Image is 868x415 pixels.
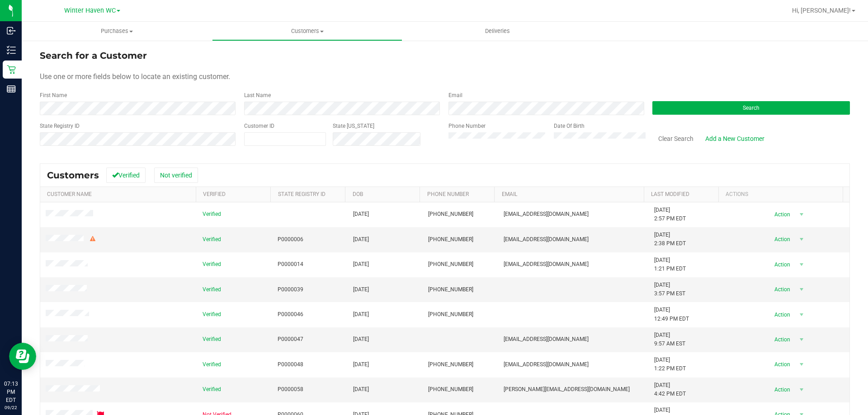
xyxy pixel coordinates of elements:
span: Verified [203,385,221,394]
span: [DATE] [353,235,369,244]
span: [PHONE_NUMBER] [428,260,473,269]
span: select [796,333,807,346]
span: Action [766,258,796,271]
button: Search [652,101,850,115]
inline-svg: Reports [7,84,16,93]
inline-svg: Inventory [7,46,16,55]
span: select [796,233,807,246]
span: [EMAIL_ADDRESS][DOMAIN_NAME] [504,360,589,369]
span: [DATE] 1:22 PM EDT [654,356,686,373]
span: Winter Haven WC [64,7,116,14]
span: [EMAIL_ADDRESS][DOMAIN_NAME] [504,210,589,219]
span: P0000014 [278,260,303,269]
label: State [US_STATE] [333,122,374,130]
span: [PERSON_NAME][EMAIL_ADDRESS][DOMAIN_NAME] [504,385,630,394]
span: Action [766,383,796,396]
span: [PHONE_NUMBER] [428,385,473,394]
label: First Name [40,91,67,99]
span: select [796,208,807,221]
span: Action [766,358,796,371]
a: Phone Number [427,191,469,197]
span: [DATE] [353,385,369,394]
span: Verified [203,235,221,244]
span: Verified [203,335,221,344]
button: Verified [106,168,146,183]
span: Action [766,333,796,346]
span: Action [766,283,796,296]
a: State Registry Id [278,191,325,197]
label: Email [448,91,462,99]
button: Clear Search [652,131,699,146]
span: Verified [203,285,221,294]
span: [DATE] 3:57 PM EST [654,281,685,298]
a: Customers [212,22,402,41]
a: Last Modified [651,191,689,197]
span: [DATE] 1:21 PM EDT [654,256,686,273]
label: State Registry ID [40,122,80,130]
span: [DATE] 4:42 PM EDT [654,381,686,398]
a: Verified [203,191,226,197]
span: Verified [203,360,221,369]
span: [PHONE_NUMBER] [428,310,473,319]
a: Deliveries [402,22,593,41]
span: P0000006 [278,235,303,244]
span: P0000048 [278,360,303,369]
label: Customer ID [244,122,274,130]
span: Search [743,105,759,111]
span: [PHONE_NUMBER] [428,285,473,294]
div: Actions [726,191,840,197]
a: Email [502,191,517,197]
span: [PHONE_NUMBER] [428,235,473,244]
span: Verified [203,260,221,269]
label: Date Of Birth [554,122,585,130]
span: Deliveries [473,27,522,35]
span: [PHONE_NUMBER] [428,360,473,369]
span: Customers [47,170,99,181]
span: select [796,308,807,321]
span: select [796,383,807,396]
span: Verified [203,310,221,319]
span: [DATE] [353,285,369,294]
div: Warning - Level 2 [89,235,97,243]
span: [DATE] [353,335,369,344]
a: Add a New Customer [699,131,770,146]
span: select [796,283,807,296]
span: [EMAIL_ADDRESS][DOMAIN_NAME] [504,235,589,244]
span: [DATE] [353,360,369,369]
button: Not verified [154,168,198,183]
inline-svg: Retail [7,65,16,74]
span: Use one or more fields below to locate an existing customer. [40,72,230,81]
a: Purchases [22,22,212,41]
span: [DATE] 2:38 PM EDT [654,231,686,248]
iframe: Resource center [9,343,36,370]
span: [EMAIL_ADDRESS][DOMAIN_NAME] [504,335,589,344]
span: Action [766,308,796,321]
span: Action [766,233,796,246]
span: [DATE] [353,260,369,269]
span: Search for a Customer [40,50,147,61]
span: [DATE] 12:49 PM EDT [654,306,689,323]
inline-svg: Inbound [7,26,16,35]
span: Hi, [PERSON_NAME]! [792,7,851,14]
span: P0000058 [278,385,303,394]
span: [EMAIL_ADDRESS][DOMAIN_NAME] [504,260,589,269]
span: Verified [203,210,221,219]
span: Purchases [22,27,212,35]
span: [DATE] 2:57 PM EDT [654,206,686,223]
p: 09/22 [4,404,18,411]
span: Customers [212,27,402,35]
label: Last Name [244,91,271,99]
span: [PHONE_NUMBER] [428,210,473,219]
p: 07:13 PM EDT [4,380,18,404]
span: P0000047 [278,335,303,344]
span: P0000046 [278,310,303,319]
span: [DATE] 9:57 AM EST [654,331,685,348]
span: P0000039 [278,285,303,294]
span: Action [766,208,796,221]
label: Phone Number [448,122,486,130]
span: [DATE] [353,310,369,319]
span: [DATE] [353,210,369,219]
span: select [796,358,807,371]
a: DOB [353,191,363,197]
span: select [796,258,807,271]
